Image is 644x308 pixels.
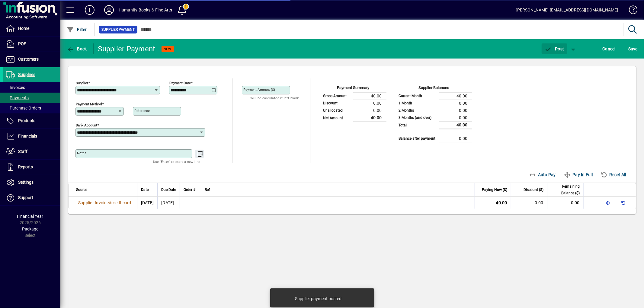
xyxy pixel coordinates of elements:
[601,43,617,54] button: Cancel
[119,5,172,15] div: Humanity Books & Fine Arts
[18,118,35,123] span: Products
[6,85,25,90] span: Invoices
[295,296,343,302] div: Supplier payment posted.
[80,5,99,15] button: Add
[157,197,180,209] td: [DATE]
[3,190,60,205] a: Support
[18,195,33,200] span: Support
[439,121,472,129] td: 40.00
[624,1,636,21] a: Knowledge Base
[571,200,580,205] span: 0.00
[77,151,86,155] mat-label: Notes
[551,183,580,196] span: Remaining Balance ($)
[516,5,618,15] div: [PERSON_NAME] [EMAIL_ADDRESS][DOMAIN_NAME]
[535,200,543,205] span: 0.00
[439,114,472,121] td: 0.00
[320,100,353,107] td: Discount
[18,164,33,169] span: Reports
[627,43,639,54] button: Save
[18,149,27,154] span: Staff
[141,200,154,205] span: [DATE]
[439,107,472,114] td: 0.00
[65,24,88,35] button: Filter
[3,113,60,129] a: Products
[18,41,26,46] span: POS
[320,85,386,92] div: Payment Summary
[496,200,507,205] span: 40.00
[439,92,472,100] td: 40.00
[353,100,386,107] td: 0.00
[153,158,200,165] mat-hint: Use 'Enter' to start a new line
[3,82,60,93] a: Invoices
[628,44,638,54] span: ave
[542,43,567,54] button: Post
[6,106,41,110] span: Purchase Orders
[601,170,626,179] span: Reset All
[60,43,94,54] app-page-header-button: Back
[111,200,131,205] span: credt card
[353,114,386,122] td: 40.00
[18,134,37,138] span: Financials
[22,227,38,231] span: Package
[76,186,87,193] span: Source
[545,46,564,51] span: ost
[78,200,109,205] span: Supplier Invoice
[18,26,29,31] span: Home
[76,102,102,106] mat-label: Payment method
[396,135,439,142] td: Balance after payment
[396,85,472,92] div: Supplier Balances
[76,199,133,206] a: Supplier Invoice#credt card
[396,107,439,114] td: 2 Months
[243,87,275,92] mat-label: Payment Amount ($)
[141,186,149,193] span: Date
[3,129,60,144] a: Financials
[134,109,150,113] mat-label: Reference
[439,100,472,107] td: 0.00
[67,46,87,51] span: Back
[17,214,43,219] span: Financial Year
[396,100,439,107] td: 1 Month
[353,92,386,100] td: 40.00
[396,114,439,121] td: 3 Months (and over)
[250,94,299,101] mat-hint: Will be calculated if left blank
[320,107,353,114] td: Unallocated
[76,81,88,85] mat-label: Supplier
[628,46,631,51] span: S
[555,46,558,51] span: P
[564,170,593,179] span: Pay In Full
[98,44,155,54] div: Supplier Payment
[353,107,386,114] td: 0.00
[320,92,353,100] td: Gross Amount
[65,43,88,54] button: Back
[3,52,60,67] a: Customers
[3,175,60,190] a: Settings
[482,186,507,193] span: Paying Now ($)
[205,186,210,193] span: Ref
[396,121,439,129] td: Total
[3,103,60,113] a: Purchase Orders
[18,72,35,77] span: Suppliers
[524,186,543,193] span: Discount ($)
[3,21,60,36] a: Home
[161,186,176,193] span: Due Date
[18,180,34,185] span: Settings
[396,78,472,142] app-page-summary-card: Supplier Balances
[3,160,60,175] a: Reports
[561,169,595,180] button: Pay In Full
[76,123,97,127] mat-label: Bank Account
[184,186,195,193] span: Order #
[320,114,353,122] td: Net Amount
[3,93,60,103] a: Payments
[396,92,439,100] td: Current Month
[3,37,60,52] a: POS
[3,144,60,159] a: Staff
[169,81,191,85] mat-label: Payment Date
[101,27,135,33] span: Supplier Payment
[18,57,39,62] span: Customers
[6,95,29,100] span: Payments
[164,47,171,51] span: NEW
[603,44,616,54] span: Cancel
[439,135,472,142] td: 0.00
[598,169,629,180] button: Reset All
[99,5,119,15] button: Profile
